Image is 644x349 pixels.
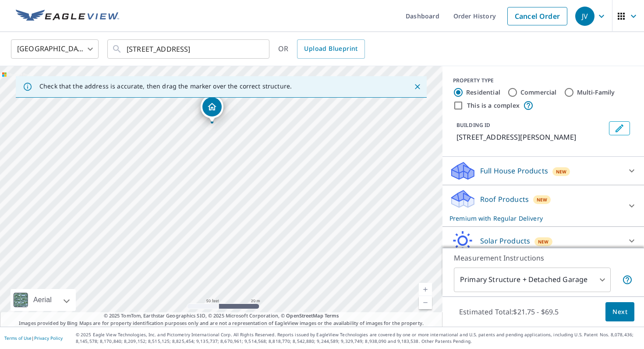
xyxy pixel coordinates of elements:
div: Full House ProductsNew [449,160,637,181]
a: Terms [325,312,339,319]
label: Commercial [520,88,557,97]
a: Current Level 19, Zoom Out [419,296,432,309]
div: [GEOGRAPHIC_DATA] [11,37,99,61]
span: New [537,196,548,203]
p: Measurement Instructions [454,253,633,263]
button: Edit building 1 [609,121,630,135]
a: Terms of Use [4,335,32,341]
p: Roof Products [480,194,529,204]
div: PROPERTY TYPE [453,77,633,85]
span: New [556,168,567,175]
p: Premium with Regular Delivery [449,214,621,223]
div: OR [278,39,365,59]
p: BUILDING ID [456,121,490,129]
p: Check that the address is accurate, then drag the marker over the correct structure. [39,82,292,90]
div: Primary Structure + Detached Garage [454,268,611,292]
span: © 2025 TomTom, Earthstar Geographics SIO, © 2025 Microsoft Corporation, © [104,312,339,320]
p: © 2025 Eagle View Technologies, Inc. and Pictometry International Corp. All Rights Reserved. Repo... [76,331,640,345]
span: Upload Blueprint [304,43,357,54]
div: Roof ProductsNewPremium with Regular Delivery [449,189,637,223]
label: Residential [466,88,500,97]
a: Privacy Policy [34,335,63,341]
div: Dropped pin, building 1, Residential property, 6385 30th Ave Remus, MI 49340 [201,95,223,123]
a: OpenStreetMap [286,312,323,319]
p: Solar Products [480,236,530,246]
span: Next [612,307,627,317]
span: Your report will include the primary structure and a detached garage if one exists. [622,275,633,285]
label: This is a complex [467,101,520,110]
p: Estimated Total: $21.75 - $69.5 [452,302,566,321]
p: | [4,335,63,341]
p: [STREET_ADDRESS][PERSON_NAME] [456,132,605,142]
p: Full House Products [480,166,548,176]
input: Search by address or latitude-longitude [127,37,251,61]
a: Cancel Order [507,7,567,25]
div: Solar ProductsNew [449,230,637,251]
button: Close [412,81,423,92]
span: New [538,238,549,245]
div: JV [575,7,594,26]
div: Aerial [11,289,76,311]
img: EV Logo [16,10,119,23]
label: Multi-Family [577,88,615,97]
button: Next [605,302,634,322]
div: Aerial [31,289,54,311]
a: Upload Blueprint [297,39,364,59]
a: Current Level 19, Zoom In [419,283,432,296]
